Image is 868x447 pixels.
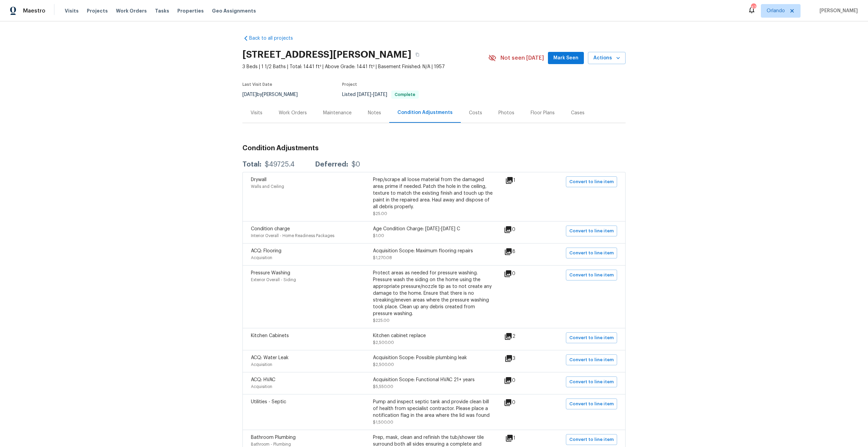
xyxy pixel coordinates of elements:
div: Pump and inspect septic tank and provide clean bill of health from specialist contractor. Please ... [373,399,495,419]
div: Cases [571,110,585,116]
span: [DATE] [242,92,257,97]
div: Maintenance [323,110,352,116]
span: Acquisition [251,385,272,389]
span: Last Visit Date [242,82,272,86]
span: Convert to line item [569,378,614,386]
span: ACQ: Flooring [251,249,281,253]
span: Convert to line item [569,271,614,279]
button: Copy Address [411,48,423,61]
span: Condition charge [251,227,290,231]
button: Convert to line item [566,270,617,280]
button: Convert to line item [566,376,617,387]
span: ACQ: Water Leak [251,355,289,360]
span: $25.00 [373,212,387,216]
a: Back to all projects [242,35,308,42]
button: Mark Seen [548,52,584,64]
span: $225.00 [373,318,390,323]
span: Convert to line item [569,436,614,444]
span: Kitchen Cabinets [251,333,289,338]
div: 8 [504,248,537,256]
span: Convert to line item [569,178,614,186]
h3: Condition Adjustments [242,145,626,152]
div: Kitchen cabinet replace [373,332,495,339]
span: $5,550.00 [373,385,393,389]
div: Floor Plans [531,110,555,116]
div: 2 [504,332,537,341]
div: 0 [504,399,537,407]
h2: [STREET_ADDRESS][PERSON_NAME] [242,51,411,58]
span: Mark Seen [553,54,578,62]
div: 0 [504,376,537,385]
span: $1,270.08 [373,256,392,260]
div: Total: [242,161,261,168]
span: Utilities - Septic [251,400,286,404]
span: Properties [177,7,204,14]
span: Project [342,82,357,86]
div: $49725.4 [265,161,295,168]
span: Acquisition [251,363,272,367]
span: Maestro [23,7,45,14]
div: 1 [505,176,537,184]
span: 3 Beds | 1 1/2 Baths | Total: 1441 ft² | Above Grade: 1441 ft² | Basement Finished: N/A | 1957 [242,63,488,70]
div: 47 [751,4,756,11]
span: Listed [342,92,419,97]
span: Actions [593,54,620,62]
div: Condition Adjustments [397,109,453,116]
span: Interior Overall - Home Readiness Packages [251,234,334,238]
span: Not seen [DATE] [500,55,544,61]
div: Deferred: [315,161,348,168]
button: Convert to line item [566,176,617,187]
span: Work Orders [116,7,147,14]
span: Projects [87,7,108,14]
div: 1 [505,434,537,442]
div: Photos [498,110,514,116]
button: Actions [588,52,626,64]
div: Acquisition Scope: Possible plumbing leak [373,354,495,361]
div: Work Orders [279,110,307,116]
div: 0 [504,226,537,234]
span: Tasks [155,8,169,13]
span: ACQ: HVAC [251,377,275,382]
div: Acquisition Scope: Functional HVAC 21+ years [373,376,495,383]
span: Convert to line item [569,356,614,364]
span: $2,500.00 [373,341,394,345]
span: Orlando [767,7,785,14]
span: Acquisition [251,256,272,260]
div: Protect areas as needed for pressure washing. Pressure wash the siding on the home using the appr... [373,270,495,317]
span: Exterior Overall - Siding [251,278,296,282]
button: Convert to line item [566,332,617,343]
span: Bathroom - Plumbing [251,442,291,446]
button: Convert to line item [566,399,617,409]
span: Drywall [251,177,267,182]
div: Costs [469,110,482,116]
button: Convert to line item [566,354,617,365]
span: Geo Assignments [212,7,256,14]
span: [DATE] [373,92,387,97]
span: $1.00 [373,234,384,238]
span: Convert to line item [569,400,614,408]
button: Convert to line item [566,434,617,445]
button: Convert to line item [566,248,617,258]
div: $0 [352,161,360,168]
span: Convert to line item [569,227,614,235]
span: Visits [65,7,79,14]
span: Convert to line item [569,334,614,342]
div: Acquisition Scope: Maximum flooring repairs [373,248,495,254]
span: Convert to line item [569,249,614,257]
span: $2,500.00 [373,363,394,367]
span: Bathroom Plumbing [251,435,296,440]
div: Visits [251,110,262,116]
button: Convert to line item [566,226,617,236]
div: Notes [368,110,381,116]
span: Complete [392,93,418,97]
span: Pressure Washing [251,271,290,275]
span: - [357,92,387,97]
div: 0 [504,270,537,278]
div: Prep/scrape all loose material from the damaged area; prime if needed. Patch the hole in the ceil... [373,176,495,210]
div: 3 [505,354,537,363]
span: [PERSON_NAME] [817,7,858,14]
span: $1,500.00 [373,420,393,424]
div: by [PERSON_NAME] [242,91,306,99]
span: [DATE] [357,92,371,97]
div: Age Condition Charge: [DATE]-[DATE] C [373,226,495,232]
